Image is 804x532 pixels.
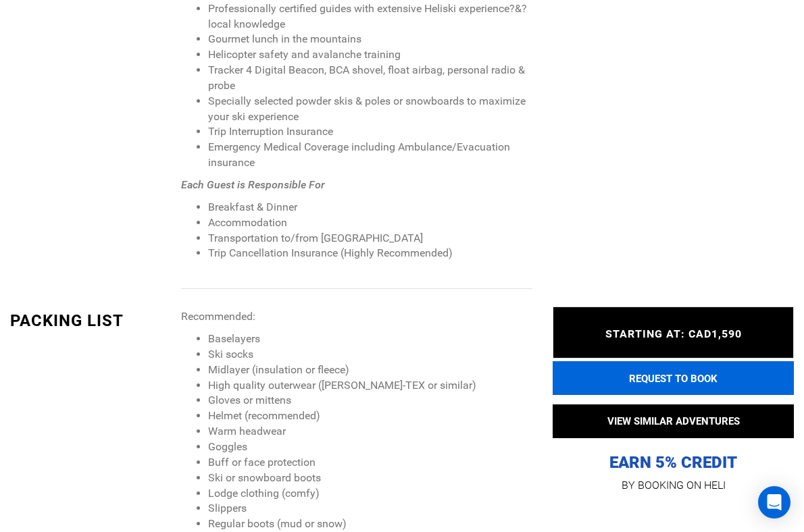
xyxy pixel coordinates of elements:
li: Trip Interruption Insurance [208,124,533,140]
li: Accommodation [208,215,533,231]
button: REQUEST TO BOOK [553,361,794,395]
li: Helicopter safety and avalanche training [208,47,533,63]
li: Buff or face protection [208,455,533,471]
li: Trip Cancellation Insurance (Highly Recommended) [208,246,533,261]
li: Slippers [208,501,533,516]
li: Specially selected powder skis & poles or snowboards to maximize your ski experience [208,94,533,125]
li: Emergency Medical Coverage including Ambulance/Evacuation insurance [208,140,533,171]
li: Warm headwear [208,424,533,440]
li: Tracker 4 Digital Beacon, BCA shovel, float airbag, personal radio & probe [208,63,533,94]
li: Baselayers [208,331,533,347]
p: BY BOOKING ON HELI [553,476,794,495]
li: Goggles [208,440,533,455]
p: Recommended: [181,309,533,325]
li: Lodge clothing (comfy) [208,486,533,502]
li: Gourmet lunch in the mountains [208,32,533,47]
li: Ski or snowboard boots [208,471,533,486]
li: Professionally certified guides with extensive Heliski experience?&?local knowledge [208,1,533,32]
li: Helmet (recommended) [208,408,533,424]
p: EARN 5% CREDIT [553,317,794,473]
em: Each Guest is Responsible For [181,178,325,191]
li: Midlayer (insulation or fleece) [208,363,533,378]
div: Open Intercom Messenger [758,486,790,518]
span: STARTING AT: CAD1,590 [605,328,742,341]
li: Transportation to/from [GEOGRAPHIC_DATA] [208,231,533,246]
li: Regular boots (mud or snow) [208,516,533,532]
li: Breakfast & Dinner [208,200,533,215]
button: VIEW SIMILAR ADVENTURES [553,404,794,438]
li: Gloves or mittens [208,393,533,408]
li: High quality outerwear ([PERSON_NAME]-TEX or similar) [208,378,533,394]
li: Ski socks [208,347,533,363]
div: PACKING LIST [10,309,171,332]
